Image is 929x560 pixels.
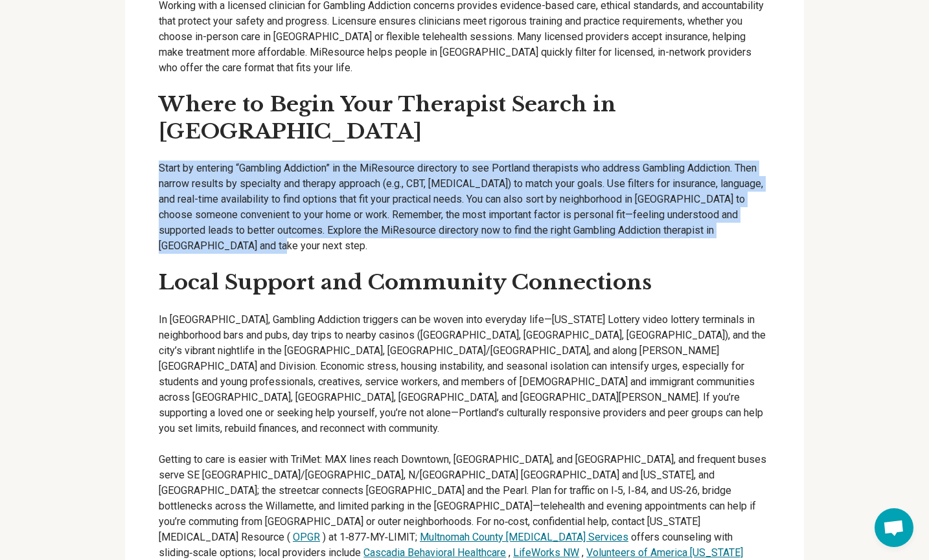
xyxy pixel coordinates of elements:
[290,531,323,543] a: OPGR
[417,531,631,543] a: Multnomah County [MEDICAL_DATA] Services
[159,269,652,295] strong: Local Support and Community Connections
[510,546,582,559] a: LifeWorks NW
[159,161,770,254] p: Start by entering “Gambling Addiction” in the MiResource directory to see Portland therapists who...
[363,546,506,559] span: Cascadia Behavioral Healthcare
[420,531,628,543] span: Multnomah County [MEDICAL_DATA] Services
[875,508,913,547] div: Open chat
[361,546,509,559] a: Cascadia Behavioral Healthcare
[513,546,579,559] span: LifeWorks NW
[293,531,320,543] span: OPGR
[159,91,616,144] strong: Where to Begin Your Therapist Search in [GEOGRAPHIC_DATA]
